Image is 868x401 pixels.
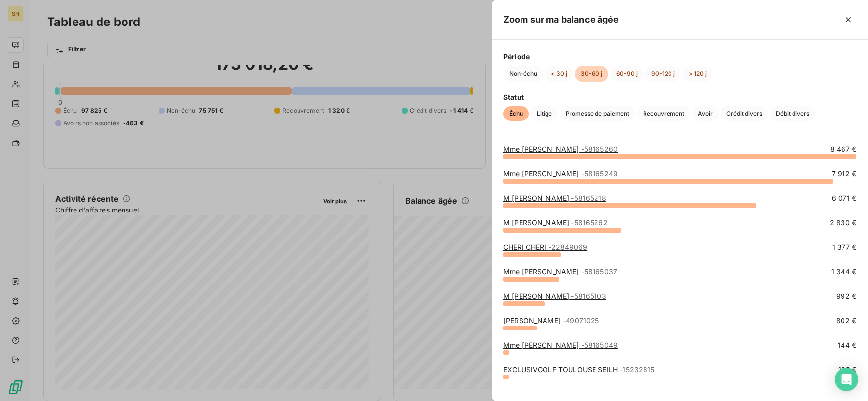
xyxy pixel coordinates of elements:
span: 2 830 € [830,218,856,228]
span: 125 € [838,365,856,375]
a: [PERSON_NAME] [503,316,599,325]
span: - 58165218 [571,194,606,202]
a: Mme [PERSON_NAME] [503,341,618,349]
span: - 58165262 [571,218,607,227]
span: - 58165260 [581,145,618,153]
span: - 58165249 [581,169,618,178]
span: - 58165037 [581,267,617,276]
span: - 58165103 [571,292,606,300]
button: Débit divers [770,106,815,121]
a: M [PERSON_NAME] [503,194,606,202]
button: 90-120 j [645,66,681,82]
span: - 22849069 [548,243,587,251]
button: Crédit divers [720,106,768,121]
div: Open Intercom Messenger [835,368,858,391]
span: 1 344 € [831,267,856,277]
button: Litige [531,106,558,121]
button: Recouvrement [637,106,690,121]
a: Mme [PERSON_NAME] [503,145,618,153]
h5: Zoom sur ma balance âgée [503,13,619,26]
span: Période [503,51,856,62]
a: Mme [PERSON_NAME] [503,169,618,178]
span: Statut [503,92,856,102]
span: 992 € [836,291,856,301]
a: Mme [PERSON_NAME] [503,267,617,276]
span: 7 912 € [832,169,856,179]
span: 802 € [836,316,856,326]
span: - 15232815 [620,365,654,374]
a: EXCLUSIVGOLF TOULOUSE SEILH [503,365,655,374]
button: Avoir [692,106,719,121]
a: CHERI CHERI [503,243,587,251]
a: M [PERSON_NAME] [503,218,608,227]
button: Non-échu [503,66,543,82]
button: 30-60 j [575,66,608,82]
span: 1 377 € [832,242,856,252]
button: Promesse de paiement [560,106,635,121]
span: - 49071025 [563,316,599,325]
a: M [PERSON_NAME] [503,292,606,300]
button: 60-90 j [610,66,644,82]
button: Échu [503,106,529,121]
span: 6 071 € [832,193,856,203]
span: - 58165049 [581,341,618,349]
span: 8 467 € [830,144,856,154]
button: < 30 j [545,66,573,82]
button: > 120 j [683,66,713,82]
span: 144 € [838,340,856,350]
